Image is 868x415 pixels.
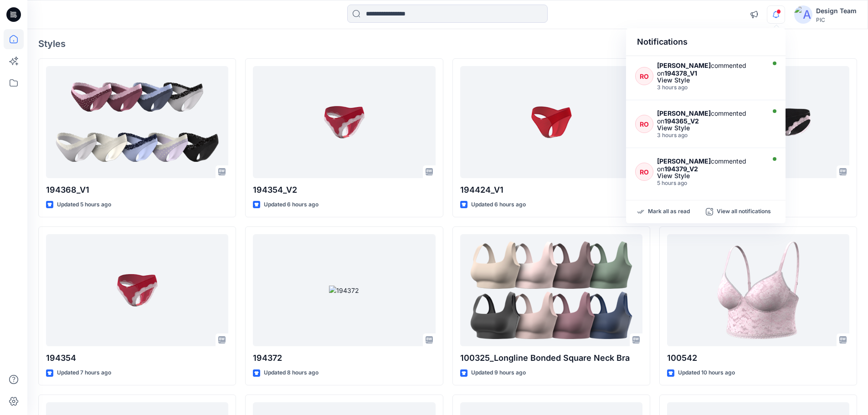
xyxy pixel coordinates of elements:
[46,234,228,347] a: 194354
[46,184,228,196] p: 194368_V1
[46,352,228,364] p: 194354
[57,368,111,378] p: Updated 7 hours ago
[253,234,435,347] a: 194372
[38,38,857,49] h4: Styles
[657,77,763,83] div: View Style
[717,208,771,216] p: View all notifications
[664,117,699,125] strong: 194365_V2
[816,16,857,23] div: PIC
[264,368,318,378] p: Updated 8 hours ago
[460,184,642,196] p: 194424_V1
[648,208,690,216] p: Mark all as read
[460,234,642,347] a: 100325_Longline Bonded Square Neck Bra
[46,66,228,179] a: 194368_V1
[626,28,786,56] div: Notifications
[460,66,642,179] a: 194424_V1
[635,115,653,133] div: RO
[657,61,763,77] div: commented on
[664,165,698,173] strong: 194379_V2
[667,352,849,364] p: 100542
[657,157,711,165] strong: [PERSON_NAME]
[253,352,435,364] p: 194372
[667,234,849,347] a: 100542
[657,109,711,117] strong: [PERSON_NAME]
[664,69,697,77] strong: 194378_V1
[635,67,653,85] div: RO
[460,352,642,364] p: 100325_Longline Bonded Square Neck Bra
[794,5,812,24] img: avatar
[635,163,653,181] div: RO
[657,180,763,186] div: Thursday, October 02, 2025 20:17
[816,5,857,16] div: Design Team
[657,125,763,131] div: View Style
[678,368,735,378] p: Updated 10 hours ago
[657,61,711,69] strong: [PERSON_NAME]
[657,132,763,138] div: Thursday, October 02, 2025 21:57
[657,84,763,91] div: Thursday, October 02, 2025 22:03
[471,368,526,378] p: Updated 9 hours ago
[57,200,111,210] p: Updated 5 hours ago
[471,200,526,210] p: Updated 6 hours ago
[264,200,318,210] p: Updated 6 hours ago
[657,157,763,173] div: commented on
[253,184,435,196] p: 194354_V2
[657,109,763,125] div: commented on
[253,66,435,179] a: 194354_V2
[657,173,763,179] div: View Style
